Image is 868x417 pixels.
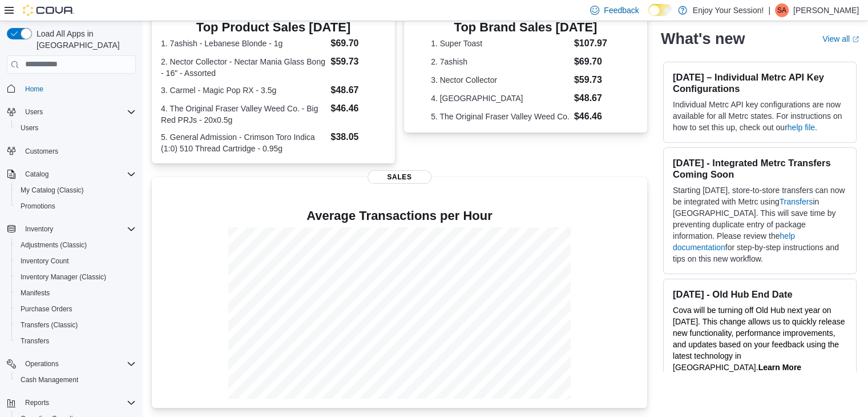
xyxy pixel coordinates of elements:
p: [PERSON_NAME] [793,3,859,17]
dt: 2. 7ashish [431,56,570,67]
dt: 3. Nector Collector [431,74,570,86]
dd: $48.67 [574,91,620,105]
button: Users [2,104,140,120]
p: Enjoy Your Session! [693,3,764,17]
input: Dark Mode [648,4,672,16]
a: Adjustments (Classic) [16,238,91,252]
dt: 4. The Original Fraser Valley Weed Co. - Big Red PRJs - 20x0.5g [161,103,326,126]
button: Reports [2,395,140,411]
a: Purchase Orders [16,302,77,316]
span: Transfers (Classic) [21,320,78,330]
span: Reports [25,398,49,407]
dd: $59.73 [330,55,385,69]
span: Transfers [16,334,136,348]
h3: Top Brand Sales [DATE] [431,21,620,34]
span: Feedback [604,5,639,16]
a: Transfers (Classic) [16,318,82,332]
p: Individual Metrc API key configurations are now available for all Metrc states. For instructions ... [673,99,847,133]
span: Sales [368,170,431,184]
button: Reports [21,396,54,410]
button: Catalog [21,167,53,181]
span: Inventory Count [16,254,136,268]
button: Inventory Manager (Classic) [11,269,140,285]
button: Cash Management [11,372,140,388]
button: Manifests [11,285,140,301]
a: help documentation [673,231,795,252]
span: Catalog [25,170,49,179]
div: Sabir Ali [775,3,789,17]
button: My Catalog (Classic) [11,182,140,198]
button: Promotions [11,198,140,214]
a: Manifests [16,286,54,300]
a: Promotions [16,199,60,213]
span: Adjustments (Classic) [21,240,87,250]
span: Customers [25,147,58,156]
dd: $107.97 [574,37,620,50]
button: Transfers (Classic) [11,317,140,333]
a: My Catalog (Classic) [16,183,88,197]
span: Inventory Manager (Classic) [16,270,136,284]
span: Users [16,121,136,135]
span: Promotions [21,202,55,211]
a: Users [16,121,43,135]
span: Inventory Count [21,256,69,266]
button: Operations [21,357,63,371]
span: Promotions [16,199,136,213]
h3: [DATE] – Individual Metrc API Key Configurations [673,71,847,94]
span: Users [21,105,136,119]
a: Customers [21,145,63,158]
dt: 2. Nector Collector - Nectar Mania Glass Bong - 16" - Assorted [161,56,326,79]
a: Inventory Manager (Classic) [16,270,111,284]
button: Inventory Count [11,253,140,269]
a: Learn More [758,363,801,372]
span: Home [25,85,43,94]
dt: 1. Super Toast [431,38,570,49]
span: Transfers (Classic) [16,318,136,332]
span: Dark Mode [648,16,649,17]
dd: $48.67 [330,83,385,97]
span: Reports [21,396,136,410]
span: Manifests [16,286,136,300]
button: Users [11,120,140,136]
span: Operations [25,359,59,368]
dt: 3. Carmel - Magic Pop RX - 3.5g [161,85,326,96]
a: Transfers [16,334,54,348]
p: | [768,3,770,17]
button: Inventory [21,222,58,236]
dd: $38.05 [330,130,385,144]
a: View allExternal link [822,34,859,43]
dt: 1. 7ashish - Lebanese Blonde - 1g [161,38,326,49]
span: Cash Management [21,375,78,384]
span: Users [21,123,38,133]
dt: 5. The Original Fraser Valley Weed Co. [431,111,570,122]
span: Inventory Manager (Classic) [21,272,106,282]
h2: What's new [661,30,745,48]
a: help file [788,123,815,132]
a: Inventory Count [16,254,74,268]
span: SA [777,3,786,17]
dd: $69.70 [574,55,620,69]
img: Cova [23,5,74,16]
dt: 4. [GEOGRAPHIC_DATA] [431,93,570,104]
dd: $46.46 [574,110,620,123]
button: Operations [2,356,140,372]
span: Home [21,82,136,96]
span: Catalog [21,167,136,181]
button: Inventory [2,221,140,237]
span: Cash Management [16,373,136,387]
dd: $69.70 [330,37,385,50]
span: Inventory [21,222,136,236]
span: My Catalog (Classic) [16,183,136,197]
span: Users [25,107,43,117]
a: Cash Management [16,373,83,387]
h3: [DATE] - Old Hub End Date [673,288,847,300]
button: Purchase Orders [11,301,140,317]
dd: $46.46 [330,102,385,115]
dd: $59.73 [574,73,620,87]
h3: Top Product Sales [DATE] [161,21,386,34]
a: Home [21,82,48,96]
span: Purchase Orders [21,304,72,314]
button: Transfers [11,333,140,349]
button: Adjustments (Classic) [11,237,140,253]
